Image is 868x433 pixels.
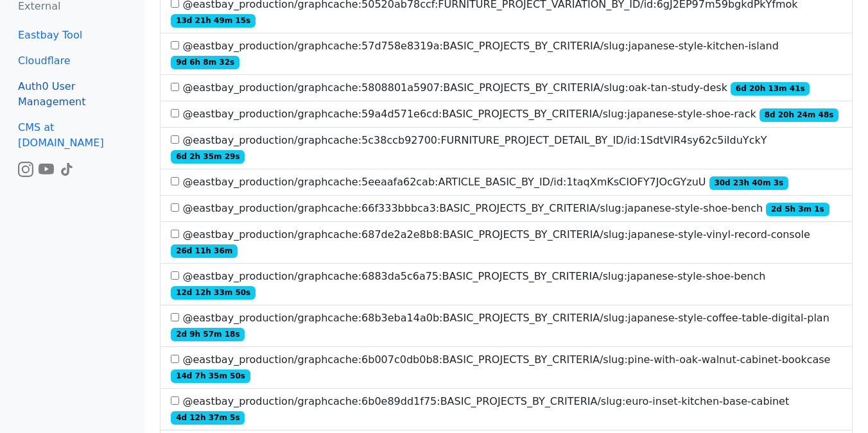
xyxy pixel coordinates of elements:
[759,108,838,121] span: 8d 20h 24m 48s
[171,396,179,405] input: @eastbay_production/graphcache:6b0e89dd1f75:BASIC_PROJECTS_BY_CRITERIA/slug:euro-inset-kitchen-ba...
[8,22,137,48] a: Eastbay Tool
[171,201,829,216] label: @eastbay_production/graphcache:66f333bbbca3:BASIC_PROJECTS_BY_CRITERIA/slug:japanese-style-shoe-b...
[171,56,239,69] span: 9d 6h 8m 32s
[171,106,838,122] label: @eastbay_production/graphcache:59a4d571e6cd:BASIC_PROJECTS_BY_CRITERIA/slug:japanese-style-shoe-rack
[59,162,74,174] a: Watch the build video or pictures on TikTok
[171,41,179,49] input: @eastbay_production/graphcache:57d758e8319a:BASIC_PROJECTS_BY_CRITERIA/slug:japanese-style-kitche...
[171,14,256,27] span: 13d 21h 49m 15s
[171,286,256,299] span: 12d 12h 33m 50s
[8,115,137,156] a: CMS at [DOMAIN_NAME]
[171,310,842,341] label: @eastbay_production/graphcache:68b3eba14a0b:BASIC_PROJECTS_BY_CRITERIA/slug:japanese-style-coffee...
[766,203,829,216] span: 2d 5h 3m 1s
[171,230,179,238] input: @eastbay_production/graphcache:687de2a2e8b8:BASIC_PROJECTS_BY_CRITERIA/slug:japanese-style-vinyl-...
[171,227,842,258] label: @eastbay_production/graphcache:687de2a2e8b8:BASIC_PROJECTS_BY_CRITERIA/slug:japanese-style-vinyl-...
[171,394,842,425] label: @eastbay_production/graphcache:6b0e89dd1f75:BASIC_PROJECTS_BY_CRITERIA/slug:euro-inset-kitchen-ba...
[171,150,245,163] span: 6d 2h 35m 29s
[171,109,179,117] input: @eastbay_production/graphcache:59a4d571e6cd:BASIC_PROJECTS_BY_CRITERIA/slug:japanese-style-shoe-r...
[8,48,137,74] a: Cloudflare
[171,38,842,69] label: @eastbay_production/graphcache:57d758e8319a:BASIC_PROJECTS_BY_CRITERIA/slug:japanese-style-kitche...
[731,82,810,95] span: 6d 20h 13m 41s
[171,203,179,212] input: @eastbay_production/graphcache:66f333bbbca3:BASIC_PROJECTS_BY_CRITERIA/slug:japanese-style-shoe-b...
[171,411,245,424] span: 4d 12h 37m 5s
[171,269,842,300] label: @eastbay_production/graphcache:6883da5c6a75:BASIC_PROJECTS_BY_CRITERIA/slug:japanese-style-shoe-b...
[171,271,179,280] input: @eastbay_production/graphcache:6883da5c6a75:BASIC_PROJECTS_BY_CRITERIA/slug:japanese-style-shoe-b...
[171,83,179,91] input: @eastbay_production/graphcache:5808801a5907:BASIC_PROJECTS_BY_CRITERIA/slug:oak-tan-study-desk 6d...
[171,244,238,257] span: 26d 11h 36m
[171,135,179,144] input: @eastbay_production/graphcache:5c38ccb92700:FURNITURE_PROJECT_DETAIL_BY_ID/id:1SdtVlR4sy62c5iIduY...
[709,176,788,189] span: 30d 23h 40m 3s
[171,355,179,363] input: @eastbay_production/graphcache:6b007c0db0b8:BASIC_PROJECTS_BY_CRITERIA/slug:pine-with-oak-walnut-...
[171,80,810,96] label: @eastbay_production/graphcache:5808801a5907:BASIC_PROJECTS_BY_CRITERIA/slug:oak-tan-study-desk
[171,133,842,164] label: @eastbay_production/graphcache:5c38ccb92700:FURNITURE_PROJECT_DETAIL_BY_ID/id:1SdtVlR4sy62c5iIduYckY
[171,177,179,185] input: @eastbay_production/graphcache:5eeaafa62cab:ARTICLE_BASIC_BY_ID/id:1taqXmKsCIOFY7JOcGYzuU 30d 23h...
[171,313,179,321] input: @eastbay_production/graphcache:68b3eba14a0b:BASIC_PROJECTS_BY_CRITERIA/slug:japanese-style-coffee...
[171,174,788,190] label: @eastbay_production/graphcache:5eeaafa62cab:ARTICLE_BASIC_BY_ID/id:1taqXmKsCIOFY7JOcGYzuU
[171,352,842,383] label: @eastbay_production/graphcache:6b007c0db0b8:BASIC_PROJECTS_BY_CRITERIA/slug:pine-with-oak-walnut-...
[39,162,54,174] a: Watch the build video or pictures on YouTube
[18,162,33,174] a: Watch the build video or pictures on Instagram
[171,328,245,341] span: 2d 9h 57m 18s
[171,369,250,382] span: 14d 7h 35m 50s
[8,74,137,115] a: Auth0 User Management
